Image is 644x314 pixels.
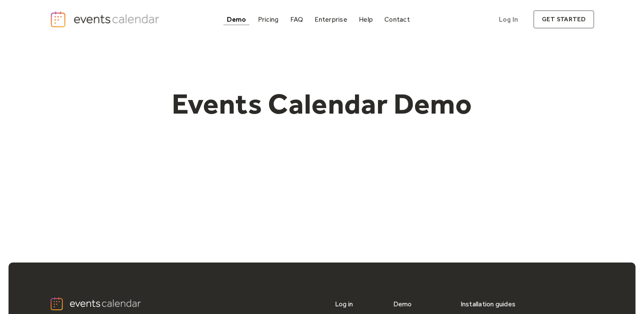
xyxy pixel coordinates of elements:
div: Contact [384,17,410,22]
div: Pricing [258,17,279,22]
div: Demo [227,17,246,22]
a: Demo [393,297,412,311]
div: Help [359,17,373,22]
a: Help [355,14,376,25]
div: Enterprise [315,17,347,22]
a: home [50,11,162,28]
a: Log In [490,10,527,29]
h1: Events Calendar Demo [159,86,486,121]
div: FAQ [290,17,303,22]
a: Enterprise [311,14,350,25]
a: get started [533,10,594,29]
a: FAQ [287,14,307,25]
a: Demo [223,14,250,25]
a: Pricing [255,14,282,25]
div: Installation guides [461,297,516,311]
a: Log in [335,297,353,311]
a: Contact [381,14,413,25]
